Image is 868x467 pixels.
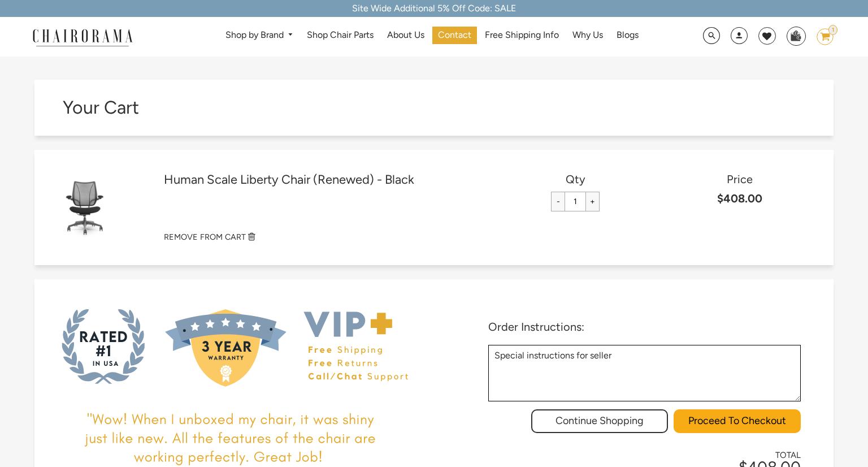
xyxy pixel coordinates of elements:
[808,28,834,45] a: 1
[674,409,801,433] input: Proceed To Checkout
[787,27,805,44] img: WhatsApp_Image_2024-07-12_at_16.23.01.webp
[488,320,801,334] p: Order Instructions:
[572,29,603,41] span: Why Us
[551,192,565,211] input: -
[55,176,117,239] img: Human Scale Liberty Chair (Renewed) - Black
[387,29,424,41] span: About Us
[531,409,668,433] div: Continue Shopping
[381,27,430,44] a: About Us
[493,172,658,186] h3: Qty
[479,27,565,44] a: Free Shipping Info
[164,232,246,242] small: REMOVE FROM CART
[485,29,559,41] span: Free Shipping Info
[611,27,644,44] a: Blogs
[567,27,609,44] a: Why Us
[828,25,837,35] div: 1
[220,27,300,44] a: Shop by Brand
[717,192,762,205] span: $408.00
[658,172,822,186] h3: Price
[733,450,801,460] span: TOTAL
[63,97,434,118] h1: Your Cart
[301,27,379,44] a: Shop Chair Parts
[164,172,493,187] a: Human Scale Liberty Chair (Renewed) - Black
[438,29,471,41] span: Contact
[26,27,139,47] img: chairorama
[432,27,477,44] a: Contact
[307,29,374,41] span: Shop Chair Parts
[585,192,600,211] input: +
[617,29,639,41] span: Blogs
[164,231,822,243] a: REMOVE FROM CART
[187,27,677,47] nav: DesktopNavigation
